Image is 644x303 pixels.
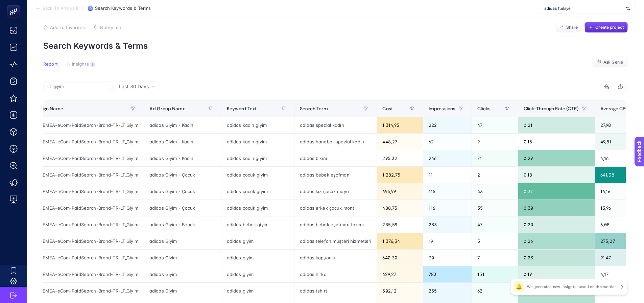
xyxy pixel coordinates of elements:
[221,250,294,266] div: adidas giyim
[61,50,85,55] a: Contact us
[518,216,595,233] div: 0,20
[21,233,144,249] div: adidas-EMEA-eCom-PaidSearch-Brand-TR-LT_Giyim
[221,167,294,183] div: adidas çocuk giyim
[144,233,221,249] div: adidas Giyim
[30,113,83,119] span: I don't like something
[600,106,629,111] span: Average CPC
[518,117,595,133] div: 0,21
[518,200,595,216] div: 0,30
[423,283,472,299] div: 255
[472,216,518,233] div: 47
[21,183,144,200] div: adidas-EMEA-eCom-PaidSearch-Brand-TR-LT_Giyim
[30,96,70,102] span: I like something
[518,266,595,282] div: 0,19
[423,250,472,266] div: 30
[294,250,377,266] div: adidas kapşonlu
[37,50,61,55] span: Need help?
[82,5,84,11] span: /
[518,134,595,150] div: 0,15
[300,106,328,111] span: Search Term
[90,62,95,67] div: 3
[21,216,144,233] div: adidas-EMEA-eCom-PaidSearch-Brand-TR-LT_Giyim
[518,250,595,266] div: 0,23
[423,266,472,282] div: 783
[100,25,121,30] span: Notify me
[221,134,294,150] div: adidas kadın giyim
[294,266,377,282] div: adidas hırka
[53,84,107,89] input: Search
[294,283,377,299] div: adidas tshirt
[21,78,101,84] span: What kind of feedback do you have?
[518,167,595,183] div: 0,18
[423,167,472,183] div: 11
[149,106,186,111] span: Ad Group Name
[144,134,221,150] div: adidas Giyim - Kadın
[144,150,221,166] div: adidas Giyim - Kadın
[472,117,518,133] div: 47
[144,283,221,299] div: adidas Giyim
[377,266,423,282] div: 629,27
[4,2,26,7] span: Feedback
[294,134,377,150] div: adidas handball spezial kadın
[50,25,85,30] span: Add to favorites
[21,134,144,150] div: adidas-EMEA-eCom-PaidSearch-Brand-TR-LT_Giyim
[518,150,595,166] div: 0,29
[221,283,294,299] div: adidas giyim
[477,106,491,111] span: Clicks
[423,117,472,133] div: 222
[472,134,518,150] div: 9
[472,200,518,216] div: 35
[377,233,423,249] div: 1.376,34
[377,134,423,150] div: 448,27
[595,25,624,30] span: Create project
[377,167,423,183] div: 1.282,75
[592,57,628,68] button: Ask Genie
[144,167,221,183] div: adidas Giyim - Çocuk
[382,106,393,111] span: Cost
[119,83,149,90] span: Last 30 Days
[21,167,144,183] div: adidas-EMEA-eCom-PaidSearch-Brand-TR-LT_Giyim
[472,250,518,266] div: 7
[544,6,623,11] span: adidas Turkiye
[21,250,144,266] div: adidas-EMEA-eCom-PaidSearch-Brand-TR-LT_Giyim
[423,134,472,150] div: 62
[377,200,423,216] div: 488,75
[294,216,377,233] div: adidas bebek eşofman takımı
[21,200,144,216] div: adidas-EMEA-eCom-PaidSearch-Brand-TR-LT_Giyim
[221,117,294,133] div: adidas kadın giyim
[144,216,221,233] div: adidas Giyim - Bebek
[21,266,144,282] div: adidas-EMEA-eCom-PaidSearch-Brand-TR-LT_Giyim
[423,233,472,249] div: 19
[472,150,518,166] div: 71
[144,117,221,133] div: adidas Giyim - Kadın
[72,62,89,67] span: Insights
[585,22,628,33] button: Create project
[21,283,144,299] div: adidas-EMEA-eCom-PaidSearch-Brand-TR-LT_Giyim
[472,183,518,200] div: 43
[472,266,518,282] div: 151
[21,117,144,133] div: adidas-EMEA-eCom-PaidSearch-Brand-TR-LT_Giyim
[472,233,518,249] div: 5
[377,216,423,233] div: 285,59
[423,216,472,233] div: 233
[43,6,78,11] span: Back To Analysis
[294,167,377,183] div: adidas bebek eşofman
[377,117,423,133] div: 1.314,95
[221,150,294,166] div: adidas kadın giyim
[626,5,630,12] img: svg%3e
[294,150,377,166] div: adidas bikini
[21,150,144,166] div: adidas-EMEA-eCom-PaidSearch-Brand-TR-LT_Giyim
[95,6,151,11] span: Search Keywords & Terms
[294,200,377,216] div: adidas erkek çocuk mont
[31,40,91,47] span: Tell us what you think
[294,117,377,133] div: adidas spezial kadın
[555,22,582,33] button: Share
[294,233,377,249] div: adidas telefon müşteri hizmetleri
[518,233,595,249] div: 0,26
[472,167,518,183] div: 2
[524,106,578,111] span: Click-Through Rate (CTR)
[144,200,221,216] div: adidas Giyim - Çocuk
[43,62,58,67] span: Report
[221,266,294,282] div: adidas giyim
[423,183,472,200] div: 115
